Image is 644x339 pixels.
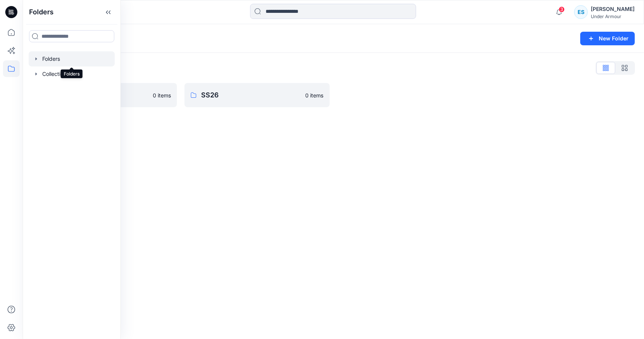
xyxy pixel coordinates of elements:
button: New Folder [580,32,635,45]
span: 3 [559,6,565,12]
p: 0 items [153,91,171,99]
div: Under Armour [591,14,635,19]
div: ES [574,5,588,19]
a: SS260 items [184,83,330,107]
p: 0 items [306,91,324,99]
p: SS26 [201,90,301,100]
div: [PERSON_NAME] [591,5,635,14]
